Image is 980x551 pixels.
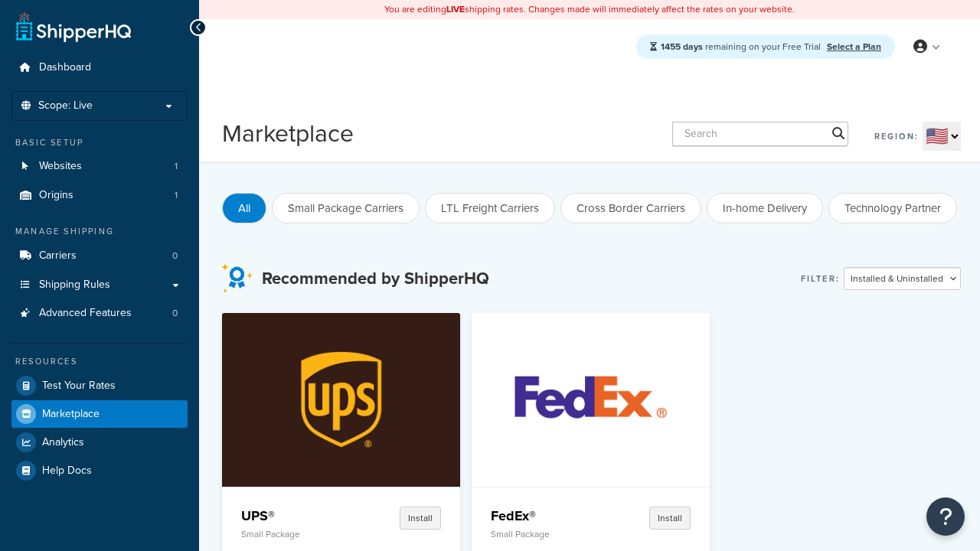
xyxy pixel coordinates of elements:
span: Dashboard [39,61,91,74]
label: Region: [874,126,919,147]
h4: UPS® [241,507,343,525]
span: Websites [39,160,82,173]
div: Manage Shipping [11,225,188,238]
p: Small Package [241,529,343,540]
button: Cross Border Carriers [560,193,701,223]
button: Open Resource Center [926,497,965,536]
span: 0 [172,307,178,320]
a: Test Your Rates [11,372,188,399]
li: Origins [11,181,188,210]
span: 1 [175,189,178,202]
img: UPS® [233,313,449,486]
a: Advanced Features0 [11,299,188,328]
li: Websites [11,152,188,181]
a: Dashboard [11,54,188,82]
button: Install [649,507,691,530]
img: FedEx® [482,313,699,486]
span: Carriers [39,249,77,262]
span: Analytics [42,436,84,449]
span: Marketplace [42,408,100,421]
div: Resources [11,355,188,368]
a: Origins1 [11,181,188,210]
span: 1 [175,160,178,173]
span: Shipping Rules [39,279,110,292]
button: Install [400,507,441,530]
b: LIVE [446,2,465,16]
button: In-home Delivery [707,193,823,223]
span: Help Docs [42,465,92,478]
h1: Marketplace [222,116,354,151]
button: Technology Partner [828,193,957,223]
div: Basic Setup [11,136,188,149]
a: Analytics [11,429,188,456]
strong: 1455 days [661,40,703,54]
input: Search [672,122,848,146]
li: Carriers [11,242,188,270]
a: Help Docs [11,457,188,484]
h3: Recommended by ShipperHQ [262,269,489,288]
span: 0 [172,249,178,262]
span: Advanced Features [39,307,132,320]
button: LTL Freight Carriers [425,193,555,223]
a: Select a Plan [827,40,881,54]
h4: FedEx® [491,507,593,525]
span: remaining on your Free Trial [661,40,823,54]
button: All [222,193,266,223]
span: Test Your Rates [42,380,116,393]
span: Scope: Live [38,99,93,112]
a: Websites1 [11,152,188,181]
p: Small Package [491,529,593,540]
a: Carriers0 [11,242,188,270]
a: Marketplace [11,400,188,428]
a: Shipping Rules [11,271,188,299]
label: Filter: [801,268,840,289]
button: Small Package Carriers [272,193,420,223]
span: Origins [39,189,73,202]
li: Advanced Features [11,299,188,328]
